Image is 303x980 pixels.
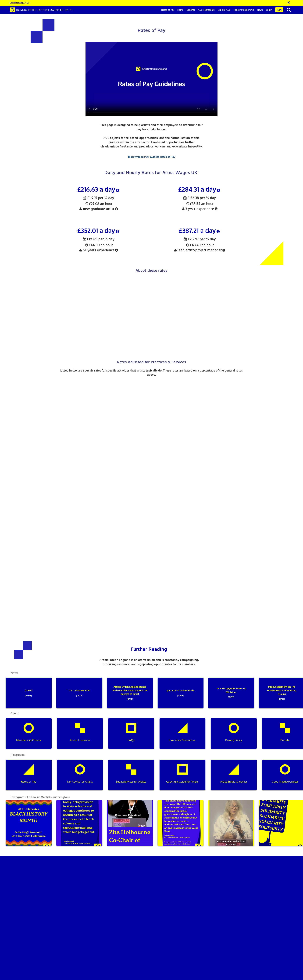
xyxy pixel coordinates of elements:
[83,196,114,200] span: £119.15 per ½ day
[184,237,216,241] span: £212.97 per ½ day
[55,760,105,790] a: Tax Advice for Artists
[8,360,296,364] h2: Rates Adjusted for Practices & Services
[284,6,294,13] button: search
[50,186,147,193] h3: £216.63 a day
[8,6,75,14] a: Brand [DEMOGRAPHIC_DATA][GEOGRAPHIC_DATA]
[128,155,175,158] a: Download PDF Guideto Rates of Pay
[111,780,152,784] p: Legal Services for Artists
[157,760,208,790] a: Copyright Guide for Artists
[84,194,86,202] span: ½
[213,738,254,742] p: Privacy Policy
[173,237,226,252] span: £48.40 an hour lead artist/project manager
[131,646,167,652] span: Further Reading
[54,678,105,708] a: TUC Congress 2025[DATE]
[151,186,248,193] h3: £284.31 a day
[10,1,31,4] a: Latest News:[DATE] →
[105,678,155,708] a: Artists’ Union England stands with members who uphold the boycott of Israel[DATE]
[3,760,54,790] a: Rates of Pay
[162,780,203,784] p: Copyright Guide for Artists
[59,780,100,784] p: Tax Advice for Artists
[34,268,269,272] h2: About these rates
[55,718,105,749] a: About Insurance
[176,6,185,14] a: Home
[213,694,249,699] span: [DATE]
[263,685,300,701] p: Initial Statement on The Government's AI Working Groups
[213,780,254,784] p: Artist Studio Checklist
[162,738,203,742] p: Executive Committee
[232,6,256,14] a: Renew Membership
[256,6,264,14] a: News
[216,6,232,14] a: Explore AUE
[196,6,216,14] a: AUE Represents
[111,685,148,701] p: Artists’ Union England stands with members who uphold the boycott of Israel
[181,196,218,211] span: £35.54 an hour 3 yrs + experience
[50,227,147,234] h3: £352.01 a day
[100,123,203,149] p: This page is designed to help artists and their employers to determine fair pay for artists’ labo...
[97,658,201,666] p: Artists’ Union England is an active union and is constantly campaigning, producing resources and ...
[10,692,47,697] span: [DATE]
[160,6,176,14] a: Rates of Pay
[157,718,208,749] a: Executive Committee
[183,196,216,200] span: £156.38 per ½ day
[3,678,54,708] a: [DATE][DATE]
[206,678,257,708] a: AI and Copyright letter to Ministers[DATE]
[61,689,97,697] p: TUC Congress 2025
[106,718,157,749] a: FAQs
[275,7,283,12] a: Join
[56,368,247,377] p: Listed below are specific rates for specific activities that artists typically do. These rates ar...
[16,8,72,11] span: [DEMOGRAPHIC_DATA][GEOGRAPHIC_DATA]
[184,194,186,202] span: ½
[79,196,119,211] span: £27.08 an hour new graduate artist
[106,760,157,790] a: Legal Services for Artists
[185,236,186,243] span: ½
[8,738,49,742] p: Membership Criteria
[185,6,196,14] a: Benefits
[84,236,85,243] span: ½
[10,1,22,4] strong: Latest News:
[263,696,300,701] span: [DATE]
[155,678,206,708] a: Join AUE at Trans+ Pride[DATE]
[104,170,198,175] span: Daily and Hourly Rates for Artist Wages UK:
[162,692,199,697] span: [DATE]
[111,738,152,742] p: FAQs
[111,696,148,701] span: [DATE]
[151,227,248,234] h3: £387.21 a day
[213,687,249,699] p: AI and Copyright letter to Ministers
[162,689,199,697] p: Join AUE at Trans+ Pride
[138,27,165,33] span: Rates of Pay
[208,718,259,749] a: Privacy Policy
[8,780,49,784] p: Rates of Pay
[61,692,97,697] span: [DATE]
[208,760,259,790] a: Artist Studio Checklist
[264,6,274,14] a: Log in
[59,738,100,742] p: About Insurance
[10,689,47,697] p: [DATE]
[83,237,114,241] span: £193.61 per ½ day
[3,718,54,749] a: Membership Criteria
[78,237,119,252] span: £44.00 an hour 5+ years experience
[157,155,175,158] span: to Rates of Pay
